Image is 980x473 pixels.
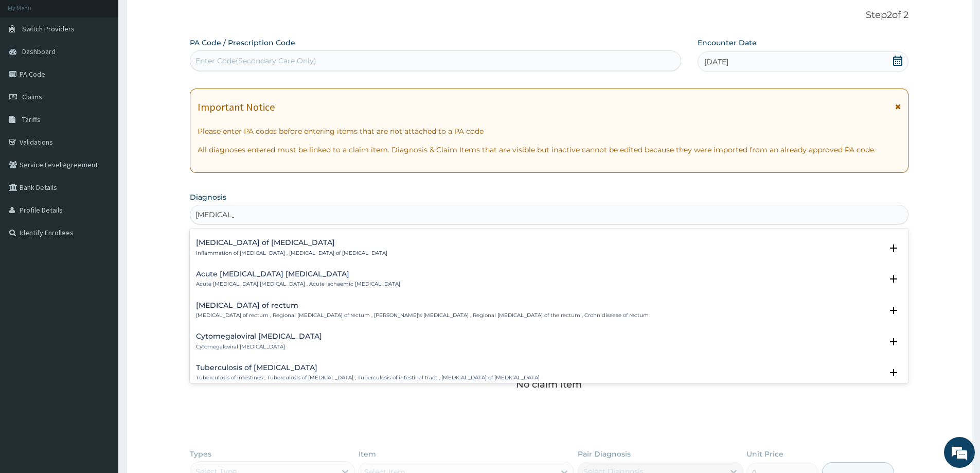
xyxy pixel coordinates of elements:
label: Diagnosis [190,192,226,202]
p: Step 2 of 2 [190,10,908,21]
img: d_794563401_company_1708531726252_794563401 [19,51,42,77]
div: Chat with us now [54,58,173,71]
span: We're online! [60,130,142,234]
h4: [MEDICAL_DATA] of [MEDICAL_DATA] [196,239,387,247]
div: Enter Code(Secondary Care Only) [195,56,316,66]
i: open select status [887,366,900,379]
p: Please enter PA codes before entering items that are not attached to a PA code [198,126,901,136]
p: Acute [MEDICAL_DATA] [MEDICAL_DATA] , Acute ischaemic [MEDICAL_DATA] [196,281,400,288]
div: Minimize live chat window [169,5,193,30]
p: Cytomegaloviral [MEDICAL_DATA] [196,343,322,351]
span: [DATE] [704,57,728,67]
p: Inflammation of [MEDICAL_DATA] , [MEDICAL_DATA] of [MEDICAL_DATA] [196,250,387,257]
h4: Tuberculosis of [MEDICAL_DATA] [196,364,540,372]
p: Tuberculosis of intestines , Tuberculosis of [MEDICAL_DATA] , Tuberculosis of intestinal tract , ... [196,374,540,381]
span: Dashboard [22,47,56,56]
h4: [MEDICAL_DATA] of rectum [196,302,649,309]
label: PA Code / Prescription Code [190,38,295,48]
h4: Cytomegaloviral [MEDICAL_DATA] [196,332,322,340]
i: open select status [887,242,900,254]
span: Claims [22,92,42,101]
label: Encounter Date [698,38,757,48]
p: [MEDICAL_DATA] of rectum , Regional [MEDICAL_DATA] of rectum , [PERSON_NAME]'s [MEDICAL_DATA] , R... [196,312,649,319]
h4: Acute [MEDICAL_DATA] [MEDICAL_DATA] [196,270,400,278]
i: open select status [887,273,900,285]
span: Switch Providers [22,24,75,33]
p: All diagnoses entered must be linked to a claim item. Diagnosis & Claim Items that are visible bu... [198,145,901,155]
p: No claim item [516,379,582,390]
span: Tariffs [22,115,41,124]
textarea: Type your message and hit 'Enter' [5,281,196,317]
i: open select status [887,304,900,317]
i: open select status [887,336,900,348]
h1: Important Notice [198,101,275,113]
